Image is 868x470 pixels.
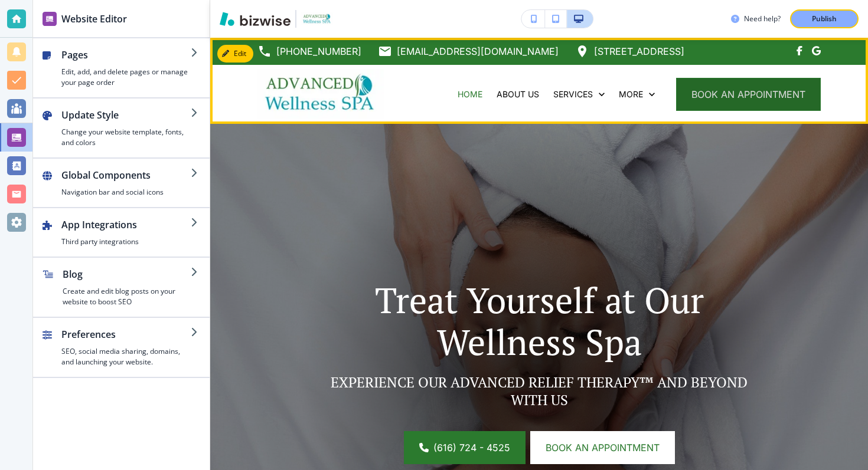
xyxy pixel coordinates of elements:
h4: Third party integrations [61,236,191,247]
p: [EMAIL_ADDRESS][DOMAIN_NAME] [397,42,559,60]
span: (616) 724 - 4525 [433,441,510,455]
button: Book an appointment [530,431,675,464]
h2: Global Components [61,168,191,182]
button: PreferencesSEO, social media sharing, domains, and launching your website. [33,318,210,377]
button: Update StyleChange your website template, fonts, and colors [33,98,210,157]
p: HOME [458,88,482,100]
img: Advanced Wellness Spa [257,69,384,119]
button: Publish [790,9,859,28]
button: Global ComponentsNavigation bar and social icons [33,159,210,207]
h2: App Integrations [61,218,191,232]
p: SERVICES [553,88,593,100]
h2: Preferences [61,327,191,341]
a: [EMAIL_ADDRESS][DOMAIN_NAME] [378,42,559,60]
h3: Need help? [744,14,781,24]
h4: SEO, social media sharing, domains, and launching your website. [61,346,191,367]
button: BlogCreate and edit blog posts on your website to boost SEO [33,258,210,317]
p: Publish [812,14,837,24]
p: Treat Yourself at Our Wellness Spa [322,279,756,363]
a: [PHONE_NUMBER] [257,42,361,60]
button: book an appointment [676,78,821,111]
h2: Pages [61,48,191,62]
h2: Website Editor [61,12,127,26]
h4: Navigation bar and social icons [61,187,191,198]
a: [STREET_ADDRESS] [575,42,684,60]
p: [PHONE_NUMBER] [276,42,361,60]
h2: Update Style [61,108,191,122]
a: (616) 724 - 4525 [404,431,526,464]
span: Book an appointment [546,441,660,455]
button: App IntegrationsThird party integrations [33,208,210,257]
p: More [619,88,643,100]
img: Your Logo [301,12,333,25]
h2: Blog [63,267,191,281]
img: Bizwise Logo [220,12,291,26]
button: PagesEdit, add, and delete pages or manage your page order [33,38,210,97]
img: editor icon [43,12,57,26]
h4: Edit, add, and delete pages or manage your page order [61,67,191,88]
button: Edit [217,45,253,63]
h4: Create and edit blog posts on your website to boost SEO [63,286,191,307]
p: [STREET_ADDRESS] [594,42,684,60]
p: EXPERIENCE OUR ADVANCED RELIEF THERAPY™ AND BEYOND WITH US [322,373,756,409]
h4: Change your website template, fonts, and colors [61,127,191,148]
p: ABOUT US [497,88,539,100]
